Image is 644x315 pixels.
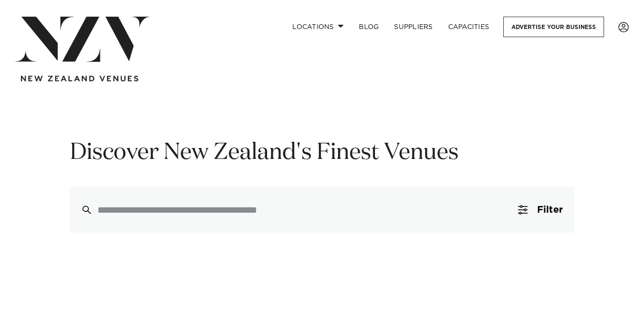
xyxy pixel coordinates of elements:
[503,17,604,37] a: Advertise your business
[15,17,150,62] img: nzv-logo.png
[507,187,574,233] button: Filter
[21,76,138,82] img: new-zealand-venues-text.png
[70,138,574,168] h1: Discover New Zealand's Finest Venues
[386,17,440,37] a: SUPPLIERS
[285,17,351,37] a: Locations
[351,17,386,37] a: BLOG
[441,17,497,37] a: Capacities
[537,205,563,215] span: Filter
